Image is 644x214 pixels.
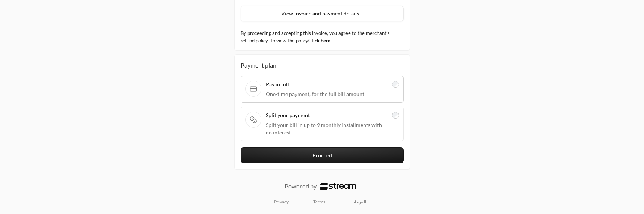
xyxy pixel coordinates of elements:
[313,199,325,205] a: Terms
[350,196,370,208] a: العربية
[392,81,399,88] input: Pay in fullOne-time payment, for the full bill amount
[241,30,404,44] label: By proceeding and accepting this invoice, you agree to the merchant’s refund policy. To view the ...
[266,90,388,98] span: One-time payment, for the full bill amount
[392,112,399,119] input: Split your paymentSplit your bill in up to 9 monthly installments with no interest
[285,182,317,191] p: Powered by
[266,81,388,88] span: Pay in full
[274,199,289,205] a: Privacy
[241,147,404,163] button: Proceed
[266,112,388,119] span: Split your payment
[320,183,356,190] img: Logo
[266,121,388,136] span: Split your bill in up to 9 monthly installments with no interest
[308,38,330,44] a: Click here
[241,6,404,21] button: View invoice and payment details
[241,61,404,70] div: Payment plan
